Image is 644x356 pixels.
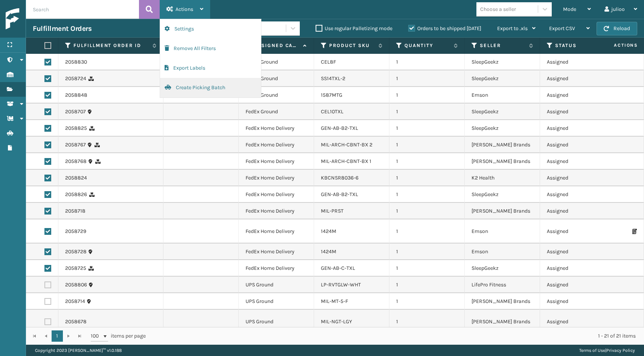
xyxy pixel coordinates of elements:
td: Assigned [540,170,615,186]
td: FedEx Ground [239,87,314,103]
a: 2058806 [65,281,87,289]
a: GEN-AB-B2-TXL [321,125,358,131]
a: 2058725 [65,265,86,272]
a: 2058728 [65,248,87,256]
label: Use regular Palletizing mode [316,25,392,32]
p: Copyright 2023 [PERSON_NAME]™ v 1.0.188 [35,345,122,356]
a: 2058767 [65,141,86,149]
td: FedEx Home Delivery [239,153,314,170]
td: SleepGeekz [465,260,540,277]
td: [PERSON_NAME] Brands [465,310,540,334]
a: 2058714 [65,298,85,305]
td: UPS Ground [239,293,314,310]
td: 1 [389,54,465,70]
td: SleepGeekz [465,54,540,70]
td: FedEx Home Delivery [239,186,314,203]
td: SleepGeekz [465,103,540,120]
td: SleepGeekz [465,120,540,137]
a: 1424M [321,228,336,234]
td: 1 [389,87,465,103]
td: 1 [389,219,465,243]
td: 1 [389,310,465,334]
td: Assigned [540,310,615,334]
a: 2058729 [65,228,86,235]
td: 1 [389,203,465,219]
td: 1 [389,277,465,293]
td: Assigned [540,54,615,70]
a: 2058826 [65,191,87,198]
a: 2058768 [65,158,87,165]
td: 1 [389,293,465,310]
a: 2058718 [65,207,85,215]
td: Emson [465,87,540,103]
td: [PERSON_NAME] Brands [465,153,540,170]
td: FedEx Home Delivery [239,137,314,153]
td: Emson [465,219,540,243]
label: Assigned Carrier Service [254,42,299,49]
td: Assigned [540,137,615,153]
td: 1 [389,70,465,87]
span: 100 [91,332,102,340]
a: 2058824 [65,174,87,182]
td: K2 Health [465,170,540,186]
a: 1587MTG [321,92,342,98]
td: 1 [389,103,465,120]
a: GEN-AB-C-TXL [321,265,355,271]
td: Assigned [540,203,615,219]
label: Fulfillment Order Id [73,42,149,49]
a: LP-RVTGLW-WHT [321,281,361,288]
a: MIL-ARCH-CBNT-BX 2 [321,141,372,148]
span: Actions [590,39,642,52]
div: 1 - 21 of 21 items [156,332,636,340]
div: Choose a seller [480,5,516,13]
span: Export CSV [549,25,575,32]
td: FedEx Home Delivery [239,219,314,243]
td: 1 [389,260,465,277]
a: MIL-MT-5-F [321,298,348,304]
label: Product SKU [329,42,375,49]
td: FedEx Ground [239,54,314,70]
a: CEL10TXL [321,108,343,115]
a: MIL-NGT-LGY [321,318,352,325]
td: FedEx Home Delivery [239,170,314,186]
a: KBCNSR8036-6 [321,175,359,181]
td: [PERSON_NAME] Brands [465,203,540,219]
span: Export to .xls [497,25,528,32]
td: Assigned [540,293,615,310]
a: 2058830 [65,58,87,66]
span: items per page [91,330,146,342]
a: 2058724 [65,75,86,82]
td: Assigned [540,120,615,137]
button: Reload [597,22,637,35]
td: 1 [389,120,465,137]
a: MIL-ARCH-CBNT-BX 1 [321,158,371,164]
td: UPS Ground [239,277,314,293]
button: Export Labels [160,58,261,78]
td: FedEx Ground [239,103,314,120]
td: Assigned [540,87,615,103]
button: Create Picking Batch [160,78,261,97]
td: FedEx Home Delivery [239,120,314,137]
td: Emson [465,243,540,260]
td: UPS Ground [239,310,314,334]
td: 1 [389,153,465,170]
a: GEN-AB-B2-TXL [321,191,358,198]
span: Mode [563,6,576,12]
td: [PERSON_NAME] Brands [465,293,540,310]
a: 2058707 [65,108,86,116]
td: 1 [389,243,465,260]
td: Assigned [540,103,615,120]
td: Assigned [540,260,615,277]
td: [PERSON_NAME] Brands [465,137,540,153]
label: Quantity [404,42,450,49]
a: MIL-PRST [321,208,343,214]
span: Actions [175,6,193,12]
td: 1 [389,186,465,203]
a: 1424M [321,248,336,255]
i: Print Packing Slip [632,229,637,234]
a: 2058848 [65,91,87,99]
a: 2058825 [65,125,87,132]
label: Seller [480,42,525,49]
a: 1 [52,330,63,342]
a: 2058678 [65,318,87,326]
